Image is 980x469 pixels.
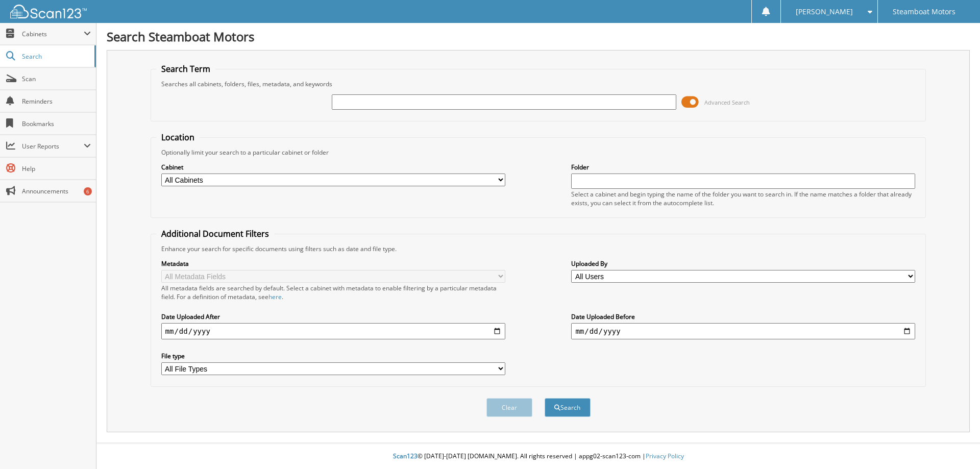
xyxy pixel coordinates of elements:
a: Privacy Policy [646,452,684,460]
input: end [571,323,915,339]
div: Enhance your search for specific documents using filters such as date and file type. [156,244,921,253]
legend: Search Term [156,63,215,75]
button: Search [545,398,591,417]
label: Folder [571,163,915,171]
label: Metadata [161,259,505,268]
span: Steamboat Motors [893,9,955,15]
legend: Location [156,132,200,143]
span: Advanced Search [704,98,750,106]
input: start [161,323,505,339]
span: [PERSON_NAME] [796,9,853,15]
span: Scan123 [393,452,418,460]
span: Search [22,52,89,61]
span: Reminders [22,97,91,106]
span: Help [22,164,91,173]
label: Uploaded By [571,259,915,268]
h1: Search Steamboat Motors [107,28,970,45]
div: Optionally limit your search to a particular cabinet or folder [156,148,921,157]
a: here [268,292,282,301]
label: Date Uploaded After [161,312,505,321]
span: Cabinets [22,30,84,38]
img: scan123-logo-white.svg [10,5,87,18]
div: © [DATE]-[DATE] [DOMAIN_NAME]. All rights reserved | appg02-scan123-com | [96,444,980,469]
div: Select a cabinet and begin typing the name of the folder you want to search in. If the name match... [571,190,915,207]
span: Bookmarks [22,119,91,128]
div: 6 [84,187,92,195]
span: Scan [22,75,91,83]
label: Date Uploaded Before [571,312,915,321]
span: User Reports [22,142,84,151]
button: Clear [486,398,532,417]
legend: Additional Document Filters [156,228,274,239]
label: Cabinet [161,163,505,171]
div: Searches all cabinets, folders, files, metadata, and keywords [156,80,921,88]
span: Announcements [22,187,91,195]
label: File type [161,352,505,360]
div: All metadata fields are searched by default. Select a cabinet with metadata to enable filtering b... [161,284,505,301]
